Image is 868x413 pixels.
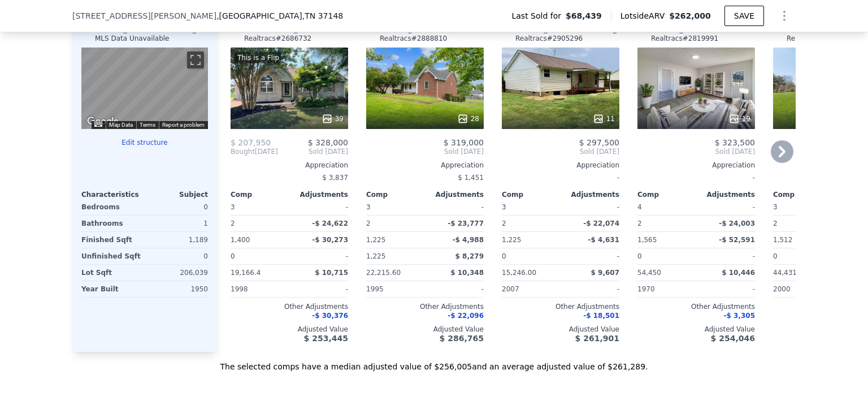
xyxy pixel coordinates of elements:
span: $ 207,950 [231,138,271,147]
span: Sold [DATE] [637,147,755,156]
span: 15,246.00 [502,269,536,277]
span: [STREET_ADDRESS][PERSON_NAME] [72,10,216,21]
div: Adjustments [425,190,484,199]
div: 1,189 [147,232,208,248]
div: Bathrooms [81,216,142,231]
div: Appreciation [502,161,619,170]
div: - [563,248,619,264]
span: -$ 52,591 [719,236,755,244]
div: 2 [773,216,830,231]
span: $ 10,715 [315,269,348,277]
div: Adjustments [289,190,348,199]
div: 1970 [637,281,694,297]
div: Adjustments [696,190,755,199]
a: Report a problem [162,122,205,128]
div: - [563,199,619,215]
span: 0 [231,252,235,260]
div: Realtracs # 2819991 [651,34,718,43]
div: Adjustments [561,190,619,199]
a: Terms (opens in new tab) [140,122,155,128]
div: - [698,281,755,297]
div: Adjusted Value [366,325,484,334]
span: 54,450 [637,269,661,277]
div: Comp [502,190,561,199]
div: Realtracs # 2905296 [515,34,583,43]
span: -$ 22,074 [583,220,619,227]
div: - [292,281,348,297]
div: Realtracs # 2888810 [380,34,447,43]
div: 1 [147,216,208,231]
div: Comp [773,190,832,199]
span: $ 323,500 [715,138,755,147]
div: 0 [147,248,208,264]
div: Lot Sqft [81,265,142,281]
span: $ 297,500 [579,138,619,147]
div: Appreciation [366,161,484,170]
span: Sold [DATE] [278,147,348,156]
div: Bedrooms [81,199,142,215]
span: 0 [637,252,642,260]
div: Map [81,48,208,129]
img: Google [84,114,121,129]
div: - [427,281,484,297]
span: Last Sold for [511,10,566,21]
span: -$ 24,003 [719,220,755,227]
div: 1995 [366,281,423,297]
div: Other Adjustments [502,302,619,311]
span: -$ 4,988 [453,236,484,244]
div: - [563,281,619,297]
div: This is a Flip [235,52,281,63]
span: 0 [502,252,506,260]
span: -$ 23,777 [448,220,484,227]
div: MLS Data Unavailable [95,34,170,43]
div: [DATE] [231,147,278,156]
div: Street View [81,48,208,129]
div: - [502,170,619,186]
div: Comp [637,190,696,199]
span: Bought [231,147,255,156]
span: $ 10,446 [722,269,755,277]
span: $ 8,279 [455,252,484,260]
div: Other Adjustments [366,302,484,311]
div: Comp [366,190,425,199]
span: $ 10,348 [450,269,484,277]
span: 3 [231,203,235,211]
div: - [292,199,348,215]
span: 3 [366,203,371,211]
div: Adjusted Value [502,325,619,334]
span: Sold [DATE] [366,147,484,156]
div: Appreciation [231,161,348,170]
span: 1,225 [366,252,385,260]
div: - [292,248,348,264]
div: - [698,248,755,264]
div: Appreciation [637,161,755,170]
div: 2000 [773,281,830,297]
span: $ 3,837 [322,174,348,182]
div: Realtracs # 2686732 [244,34,311,43]
div: Adjusted Value [231,325,348,334]
span: $262,000 [669,11,711,20]
div: 2007 [502,281,558,297]
div: Other Adjustments [231,302,348,311]
span: 4 [637,203,642,211]
span: Lotside ARV [620,10,669,21]
span: $ 9,607 [591,269,619,277]
span: 1,225 [366,236,385,244]
div: Realtracs # 2818053 [787,34,854,43]
div: 1950 [147,281,208,297]
span: 3 [502,203,506,211]
button: Keyboard shortcuts [94,122,102,127]
div: 11 [593,113,615,124]
div: 2 [637,216,694,231]
div: Finished Sqft [81,232,142,248]
div: Characteristics [81,190,145,199]
span: $ 328,000 [308,138,348,147]
span: $ 253,445 [304,334,348,343]
button: Toggle fullscreen view [187,51,204,68]
div: - [637,170,755,186]
button: SAVE [724,6,764,26]
span: 1,512 [773,236,792,244]
div: 206,039 [147,265,208,281]
span: -$ 24,622 [312,220,348,227]
div: Comp [231,190,289,199]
